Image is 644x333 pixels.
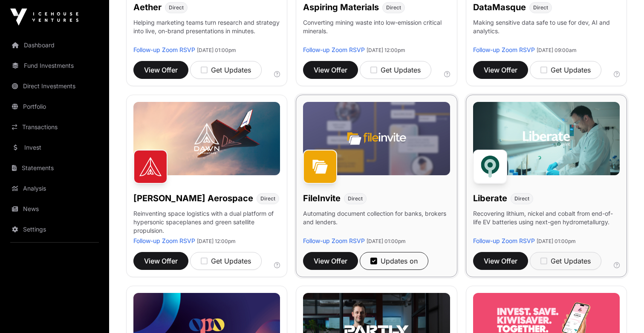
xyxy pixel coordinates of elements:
span: [DATE] 01:00pm [197,47,236,53]
span: Direct [348,195,363,202]
img: Liberate-Banner.jpg [473,102,620,175]
div: Updates on [370,256,418,266]
p: Reinventing space logistics with a dual platform of hypersonic spaceplanes and green satellite pr... [133,209,280,237]
a: Direct Investments [7,77,102,96]
button: View Offer [303,61,358,79]
button: Get Updates [530,61,601,79]
button: Get Updates [530,252,601,270]
img: Dawn-Banner.jpg [133,102,280,175]
div: Get Updates [201,65,251,75]
span: View Offer [144,65,178,75]
p: Making sensitive data safe to use for dev, AI and analytics. [473,18,620,46]
span: View Offer [314,256,347,266]
button: Get Updates [190,252,262,270]
a: Follow-up Zoom RSVP [473,46,535,53]
iframe: Chat Widget [601,292,644,333]
p: Automating document collection for banks, brokers and lenders. [303,209,450,237]
span: Direct [386,4,401,11]
span: [DATE] 01:00pm [367,238,406,244]
a: Settings [7,220,102,239]
div: Get Updates [540,65,591,75]
h1: Liberate [473,192,507,204]
h1: Aspiring Materials [303,1,379,13]
img: File-Invite-Banner.jpg [303,102,450,175]
span: Direct [533,4,548,11]
h1: [PERSON_NAME] Aerospace [133,192,253,204]
p: Recovering lithium, nickel and cobalt from end-of-life EV batteries using next-gen hydrometallurgy. [473,209,620,237]
a: Follow-up Zoom RSVP [133,46,195,53]
button: View Offer [303,252,358,270]
img: Icehouse Ventures Logo [10,9,78,26]
span: [DATE] 12:00pm [367,47,405,53]
button: View Offer [473,61,528,79]
a: Analysis [7,179,102,198]
div: Get Updates [201,256,251,266]
p: Converting mining waste into low-emission critical minerals. [303,18,450,46]
a: Dashboard [7,36,102,55]
a: Follow-up Zoom RSVP [303,46,365,53]
span: Direct [169,4,184,11]
span: View Offer [484,256,517,266]
a: Statements [7,159,102,177]
h1: FileInvite [303,192,341,204]
a: Transactions [7,118,102,136]
h1: DataMasque [473,1,526,13]
span: [DATE] 12:00pm [197,238,236,244]
a: News [7,200,102,218]
span: Direct [514,195,529,202]
div: Get Updates [540,256,591,266]
span: View Offer [144,256,178,266]
button: View Offer [473,252,528,270]
div: Get Updates [370,65,421,75]
a: Fund Investments [7,56,102,75]
p: Helping marketing teams turn research and strategy into live, on-brand presentations in minutes. [133,18,280,46]
h1: Aether [133,1,162,13]
button: Get Updates [360,61,431,79]
button: Get Updates [190,61,262,79]
a: Follow-up Zoom RSVP [303,237,365,244]
span: [DATE] 01:00pm [537,238,576,244]
img: FileInvite [303,150,337,184]
a: Invest [7,138,102,157]
a: Follow-up Zoom RSVP [473,237,535,244]
span: View Offer [484,65,517,75]
a: Portfolio [7,97,102,116]
img: Dawn Aerospace [133,150,167,184]
img: Liberate [473,150,507,184]
span: [DATE] 09:00am [537,47,577,53]
button: Updates on [360,252,428,270]
span: Direct [260,195,275,202]
span: View Offer [314,65,347,75]
button: View Offer [133,252,188,270]
a: Follow-up Zoom RSVP [133,237,195,244]
button: View Offer [133,61,188,79]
